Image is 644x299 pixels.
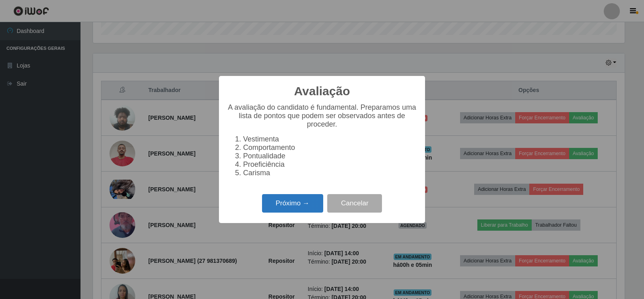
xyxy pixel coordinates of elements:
[227,103,417,129] p: A avaliação do candidato é fundamental. Preparamos uma lista de pontos que podem ser observados a...
[327,194,382,213] button: Cancelar
[243,143,417,152] li: Comportamento
[243,152,417,160] li: Pontualidade
[243,169,417,177] li: Carisma
[262,194,323,213] button: Próximo →
[243,160,417,169] li: Proeficiência
[294,84,350,98] h2: Avaliação
[243,135,417,143] li: Vestimenta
